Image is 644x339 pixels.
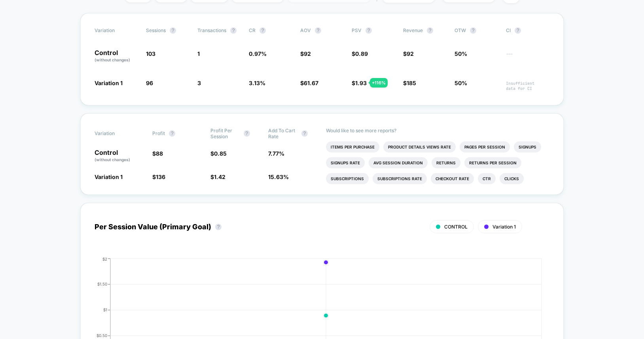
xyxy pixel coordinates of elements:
[146,80,153,86] span: 96
[97,282,107,286] tspan: $1.50
[326,173,369,184] li: Subscriptions
[95,128,138,139] span: Variation
[455,50,467,57] span: 50%
[249,50,267,57] span: 0.97 %
[268,150,284,157] span: 7.77 %
[444,224,468,230] span: CONTROL
[152,130,165,136] span: Profit
[352,80,367,86] span: $
[103,307,107,312] tspan: $1
[170,27,176,34] button: ?
[464,157,521,168] li: Returns Per Session
[230,27,237,34] button: ?
[383,141,456,152] li: Product Details Views Rate
[214,150,227,157] span: 0.85
[210,150,227,157] span: $
[506,27,549,34] span: CI
[427,27,433,34] button: ?
[352,50,368,57] span: $
[156,150,163,157] span: 88
[300,50,311,57] span: $
[460,141,510,152] li: Pages Per Session
[304,80,318,86] span: 61.67
[326,141,379,152] li: Items Per Purchase
[470,27,476,34] button: ?
[152,173,165,180] span: $
[403,80,416,86] span: $
[355,80,367,86] span: 1.93
[431,173,474,184] li: Checkout Rate
[301,130,308,137] button: ?
[146,27,166,33] span: Sessions
[478,173,496,184] li: Ctr
[455,80,467,86] span: 50%
[355,50,368,57] span: 0.89
[169,130,175,137] button: ?
[304,50,311,57] span: 92
[407,80,416,86] span: 185
[146,50,155,57] span: 103
[515,27,521,34] button: ?
[514,141,541,152] li: Signups
[95,57,130,62] span: (without changes)
[156,173,165,180] span: 136
[210,128,240,139] span: Profit Per Session
[95,173,123,180] span: Variation 1
[102,256,107,261] tspan: $2
[95,50,138,63] p: Control
[506,51,549,63] span: ---
[95,157,130,162] span: (without changes)
[315,27,321,34] button: ?
[97,333,107,338] tspan: $0.50
[403,27,423,33] span: Revenue
[492,224,516,230] span: Variation 1
[352,27,362,33] span: PSV
[268,173,289,180] span: 15.63 %
[249,27,256,33] span: CR
[197,50,200,57] span: 1
[244,130,250,137] button: ?
[326,128,549,133] p: Would like to see more reports?
[197,80,201,86] span: 3
[455,27,498,34] span: OTW
[300,27,311,33] span: AOV
[268,128,297,139] span: Add To Cart Rate
[215,224,222,230] button: ?
[369,157,428,168] li: Avg Session Duration
[214,173,225,180] span: 1.42
[210,173,225,180] span: $
[370,78,388,88] div: + 116 %
[326,157,365,168] li: Signups Rate
[407,50,414,57] span: 92
[366,27,372,34] button: ?
[259,27,266,34] button: ?
[373,173,427,184] li: Subscriptions Rate
[95,80,123,86] span: Variation 1
[95,27,138,34] span: Variation
[95,149,144,163] p: Control
[500,173,524,184] li: Clicks
[432,157,460,168] li: Returns
[249,80,265,86] span: 3.13 %
[197,27,226,33] span: Transactions
[506,81,549,91] span: Insufficient data for CI
[152,150,163,157] span: $
[403,50,414,57] span: $
[300,80,318,86] span: $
